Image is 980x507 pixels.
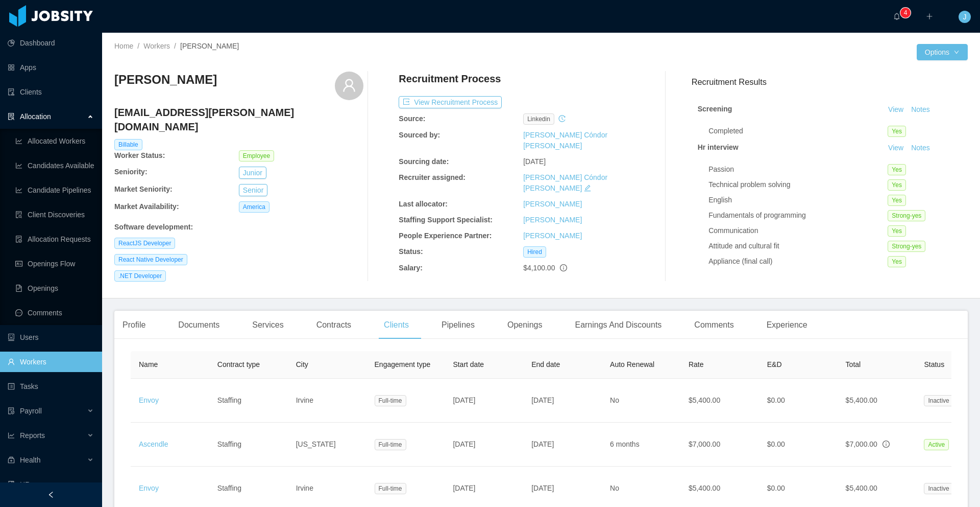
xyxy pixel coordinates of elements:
[602,379,680,423] td: No
[15,253,94,274] a: icon: idcardOpenings Flow
[114,223,193,231] b: Software development :
[686,311,742,339] div: Comments
[244,311,291,339] div: Services
[610,360,654,368] span: Auto Renewal
[15,155,94,176] a: icon: line-chartCandidates Available
[917,44,968,60] button: Optionsicon: down
[689,360,704,368] span: Rate
[399,247,423,256] b: Status:
[924,439,949,450] span: Active
[15,278,94,298] a: icon: file-textOpenings
[907,104,934,116] button: Notes
[8,33,94,53] a: icon: pie-chartDashboard
[907,142,934,154] button: Notes
[8,456,15,464] i: icon: medicine-box
[523,200,582,208] a: [PERSON_NAME]
[114,168,148,176] b: Seniority:
[217,484,241,492] span: Staffing
[560,264,567,271] span: info-circle
[20,112,51,121] span: Allocation
[15,303,94,323] a: icon: messageComments
[531,440,554,448] span: [DATE]
[114,42,133,50] a: Home
[399,131,440,139] b: Sourced by:
[399,72,501,86] h4: Recruitment Process
[888,164,906,175] span: Yes
[399,96,502,108] button: icon: exportView Recruitment Process
[8,352,94,372] a: icon: userWorkers
[399,232,492,240] b: People Experience Partner:
[453,360,484,368] span: Start date
[375,395,406,406] span: Full-time
[900,8,911,18] sup: 4
[698,143,739,151] strong: Hr interview
[893,13,900,20] i: icon: bell
[8,113,15,120] i: icon: solution
[453,440,475,448] span: [DATE]
[114,254,187,265] span: React Native Developer
[523,216,582,224] a: [PERSON_NAME]
[523,173,607,192] a: [PERSON_NAME] Cóndor [PERSON_NAME]
[288,379,366,423] td: Irvine
[399,98,502,106] a: icon: exportView Recruitment Process
[531,484,554,492] span: [DATE]
[288,423,366,467] td: [US_STATE]
[846,360,861,368] span: Total
[376,311,417,339] div: Clients
[239,150,274,162] span: Employee
[888,225,906,237] span: Yes
[8,481,15,488] i: icon: book
[767,440,785,448] span: $0.00
[926,13,933,20] i: icon: plus
[114,238,175,249] span: ReactJS Developer
[708,225,888,236] div: Communication
[217,440,241,448] span: Staffing
[170,311,228,339] div: Documents
[139,484,159,492] a: Envoy
[708,179,888,190] div: Technical problem solving
[523,131,607,150] a: [PERSON_NAME] Cóndor [PERSON_NAME]
[523,157,546,166] span: [DATE]
[708,164,888,175] div: Passion
[8,407,15,414] i: icon: file-protect
[114,105,363,134] h4: [EMAIL_ADDRESS][PERSON_NAME][DOMAIN_NAME]
[174,42,176,50] span: /
[399,157,449,166] b: Sourcing date:
[523,246,546,258] span: Hired
[767,360,782,368] span: E&D
[758,311,816,339] div: Experience
[888,179,906,191] span: Yes
[692,76,968,88] h3: Recruitment Results
[708,195,888,205] div: English
[15,229,94,249] a: icon: file-doneAllocation Requests
[8,82,94,102] a: icon: auditClients
[523,264,555,272] span: $4,100.00
[602,423,680,467] td: 6 months
[20,431,45,440] span: Reports
[767,396,785,404] span: $0.00
[558,115,566,122] i: icon: history
[531,360,560,368] span: End date
[8,327,94,348] a: icon: robotUsers
[139,360,158,368] span: Name
[137,42,139,50] span: /
[8,432,15,439] i: icon: line-chart
[375,360,431,368] span: Engagement type
[904,8,908,18] p: 4
[217,396,241,404] span: Staffing
[888,210,925,221] span: Strong-yes
[139,440,168,448] a: Ascendle
[399,200,448,208] b: Last allocator:
[114,151,165,159] b: Worker Status:
[523,113,554,125] span: linkedin
[239,167,266,179] button: Junior
[375,483,406,494] span: Full-time
[531,396,554,404] span: [DATE]
[114,270,166,282] span: .NET Developer
[114,139,142,150] span: Billable
[20,456,40,464] span: Health
[708,210,888,221] div: Fundamentals of programming
[399,114,425,123] b: Source:
[453,484,475,492] span: [DATE]
[888,256,906,267] span: Yes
